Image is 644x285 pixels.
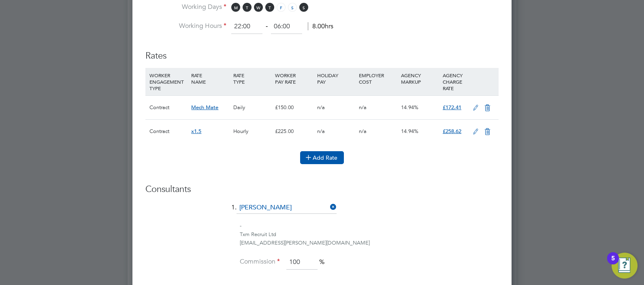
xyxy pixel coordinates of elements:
[441,68,469,95] div: AGENCY CHARGE RATE
[145,22,226,30] label: Working Hours
[359,128,367,135] span: n/a
[277,3,286,12] span: F
[240,230,499,239] div: Txm Recruit Ltd
[319,258,324,266] span: %
[399,68,441,89] div: AGENCY MARKUP
[147,96,189,119] div: Contract
[239,258,280,266] label: Commission
[145,42,499,62] h3: Rates
[254,3,263,12] span: W
[231,68,273,89] div: RATE TYPE
[231,96,273,119] div: Daily
[359,104,367,111] span: n/a
[300,151,344,164] button: Add Rate
[288,3,297,12] span: S
[315,68,357,89] div: HOLIDAY PAY
[299,3,308,12] span: S
[145,184,499,195] h3: Consultants
[357,68,399,89] div: EMPLOYER COST
[240,222,499,230] div: -
[401,104,418,111] span: 14.94%
[317,104,325,111] span: n/a
[147,68,189,95] div: WORKER ENGAGEMENT TYPE
[237,202,337,214] input: Search for...
[443,128,461,135] span: £258.62
[611,258,615,269] div: 5
[443,104,461,111] span: £172.41
[231,3,240,12] span: M
[189,68,231,89] div: RATE NAME
[240,239,499,247] div: [EMAIL_ADDRESS][PERSON_NAME][DOMAIN_NAME]
[145,3,226,11] label: Working Days
[271,19,302,34] input: 17:00
[273,96,315,119] div: £150.00
[147,120,189,143] div: Contract
[191,104,218,111] span: Mech Mate
[401,128,418,135] span: 14.94%
[264,22,269,30] span: ‐
[308,22,333,30] span: 8.00hrs
[612,253,638,279] button: Open Resource Center, 5 new notifications
[231,19,262,34] input: 08:00
[243,3,252,12] span: T
[265,3,274,12] span: T
[231,120,273,143] div: Hourly
[145,202,499,222] li: 1.
[317,128,325,135] span: n/a
[191,128,201,135] span: x1.5
[273,68,315,89] div: WORKER PAY RATE
[273,120,315,143] div: £225.00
